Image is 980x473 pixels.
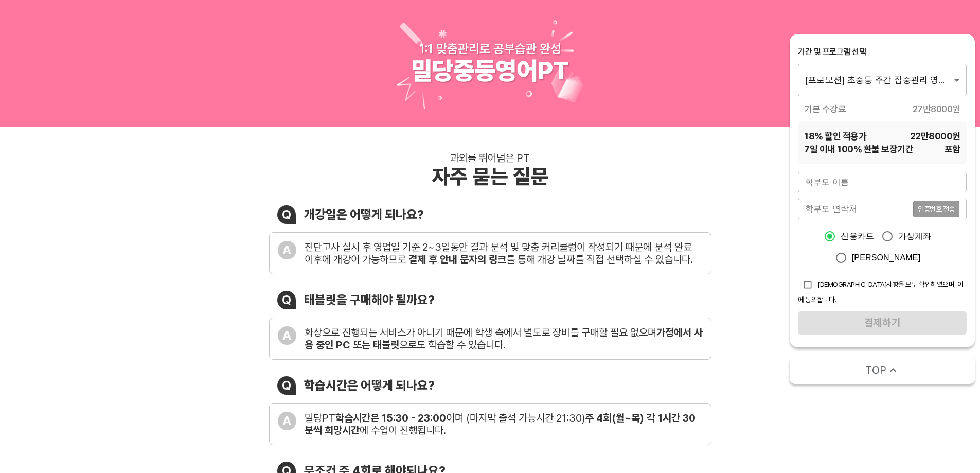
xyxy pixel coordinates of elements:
[278,241,296,259] div: A
[798,172,967,192] input: 학부모 이름을 입력해주세요
[278,412,296,430] div: A
[798,199,913,219] input: 학부모 연락처를 입력해주세요
[804,130,866,143] span: 18 % 할인 적용가
[910,130,960,143] span: 22만8000 원
[804,102,846,115] span: 기본 수강료
[278,326,296,345] div: A
[305,326,703,351] b: 가정에서 사용 중인 PC 또는 태블릿
[305,326,703,351] div: 화상으로 진행되는 서비스가 아니기 때문에 학생 측에서 별도로 장비를 구매할 필요 없으며 으로도 학습할 수 있습니다.
[841,230,874,242] span: 신용카드
[450,152,530,164] div: 과외를 뛰어넘은 PT
[804,143,913,155] span: 7 일 이내 100% 환불 보장기간
[408,253,506,266] b: 결제 후 안내 문자의 링크
[790,356,975,384] button: TOP
[865,363,886,377] span: TOP
[798,46,967,58] div: 기간 및 프로그램 선택
[335,412,446,424] b: 학습시간은 15:30 - 23:00
[304,207,424,222] div: 개강일은 어떻게 되나요?
[798,280,964,304] span: [DEMOGRAPHIC_DATA]사항을 모두 확인하였으며, 이에 동의합니다.
[305,241,703,266] div: 진단고사 실시 후 영업일 기준 2~3일동안 결과 분석 및 맞춤 커리큘럼이 작성되기 때문에 분석 완료 이후에 개강이 가능하므로 를 통해 개강 날짜를 직접 선택하실 수 있습니다.
[277,291,296,309] div: Q
[304,292,435,307] div: 태블릿을 구매해야 될까요?
[305,412,703,436] div: 밀당PT 이며 (마지막 출석 가능시간 21:30) 에 수업이 진행됩니다.
[852,252,921,264] span: [PERSON_NAME]
[411,56,569,86] div: 밀당중등영어PT
[432,164,549,189] div: 자주 묻는 질문
[945,143,960,155] span: 포함
[305,412,696,436] b: 주 4회(월~목) 각 1시간 30분씩 희망시간
[304,378,435,393] div: 학습시간은 어떻게 되나요?
[277,376,296,395] div: Q
[419,41,561,56] div: 1:1 맞춤관리로 공부습관 완성
[798,64,967,96] div: [프로모션] 초중등 주간 집중관리 영어 4주(약 1개월) 프로그램
[913,102,960,115] span: 27만8000 원
[898,230,932,242] span: 가상계좌
[277,205,296,224] div: Q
